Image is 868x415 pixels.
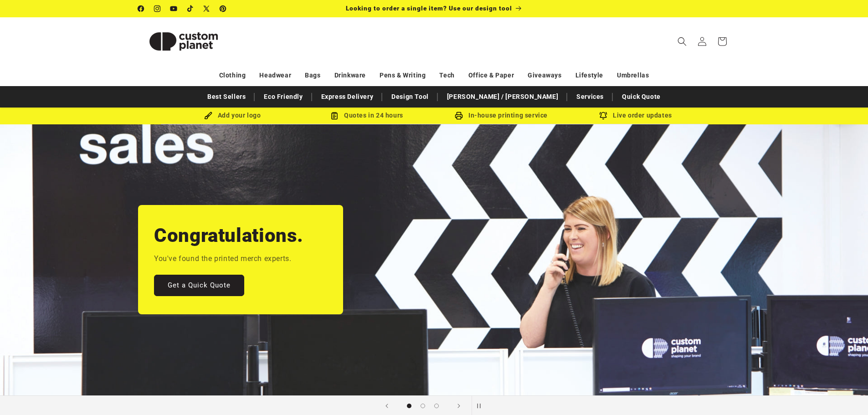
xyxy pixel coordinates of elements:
[305,67,320,83] a: Bags
[204,112,212,120] img: Brush Icon
[165,110,300,121] div: Add your logo
[300,110,434,121] div: Quotes in 24 hours
[468,67,514,83] a: Office & Paper
[672,31,692,51] summary: Search
[599,112,607,120] img: Order updates
[402,399,416,413] button: Load slide 1 of 3
[442,89,563,105] a: [PERSON_NAME] / [PERSON_NAME]
[203,89,250,105] a: Best Sellers
[334,67,366,83] a: Drinkware
[455,112,463,120] img: In-house printing
[387,89,433,105] a: Design Tool
[430,399,443,413] button: Load slide 3 of 3
[380,67,426,83] a: Pens & Writing
[330,112,339,120] img: Order Updates Icon
[569,110,703,121] div: Live order updates
[416,399,430,413] button: Load slide 2 of 3
[346,5,512,12] span: Looking to order a single item? Use our design tool
[528,67,561,83] a: Giveaways
[575,67,603,83] a: Lifestyle
[154,223,303,248] h2: Congratulations.
[138,21,229,62] img: Custom Planet
[617,89,665,105] a: Quick Quote
[134,17,232,65] a: Custom Planet
[259,89,307,105] a: Eco Friendly
[259,67,291,83] a: Headwear
[434,110,569,121] div: In-house printing service
[219,67,246,83] a: Clothing
[439,67,454,83] a: Tech
[317,89,378,105] a: Express Delivery
[154,252,291,266] p: You've found the printed merch experts.
[617,67,649,83] a: Umbrellas
[572,89,608,105] a: Services
[154,275,244,296] a: Get a Quick Quote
